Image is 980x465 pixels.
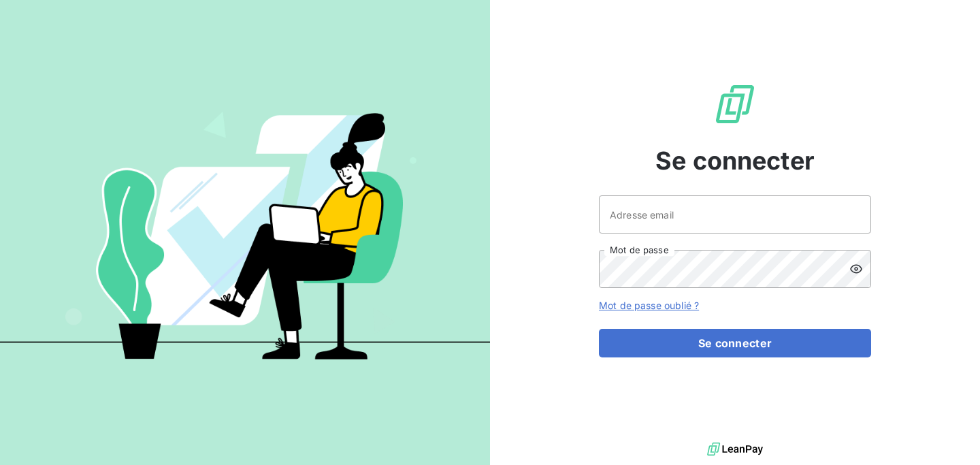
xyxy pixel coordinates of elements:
img: Logo LeanPay [713,82,757,126]
button: Se connecter [599,329,871,357]
input: placeholder [599,195,871,234]
a: Mot de passe oublié ? [599,300,699,311]
span: Se connecter [655,142,815,179]
img: logo [707,439,763,460]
